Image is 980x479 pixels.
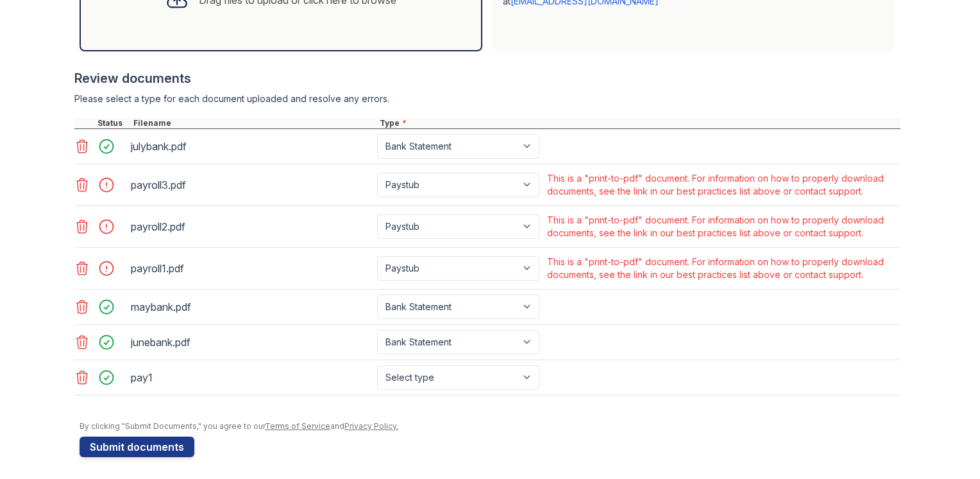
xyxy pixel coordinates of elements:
[131,175,372,195] div: payroll3.pdf
[74,92,900,105] div: Please select a type for each document uploaded and resolve any errors.
[265,421,330,431] a: Terms of Service
[95,118,131,128] div: Status
[131,297,372,317] div: maybank.pdf
[547,214,898,239] div: This is a "print-to-pdf" document. For information on how to properly download documents, see the...
[131,136,372,157] div: julybank.pdf
[131,216,372,237] div: payroll2.pdf
[80,437,194,457] button: Submit documents
[80,421,900,431] div: By clicking "Submit Documents," you agree to our and
[131,332,372,353] div: junebank.pdf
[74,69,900,87] div: Review documents
[131,258,372,279] div: payroll1.pdf
[131,118,377,128] div: Filename
[547,256,898,281] div: This is a "print-to-pdf" document. For information on how to properly download documents, see the...
[131,367,372,388] div: pay1
[377,118,900,128] div: Type
[344,421,398,431] a: Privacy Policy.
[547,172,898,198] div: This is a "print-to-pdf" document. For information on how to properly download documents, see the...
